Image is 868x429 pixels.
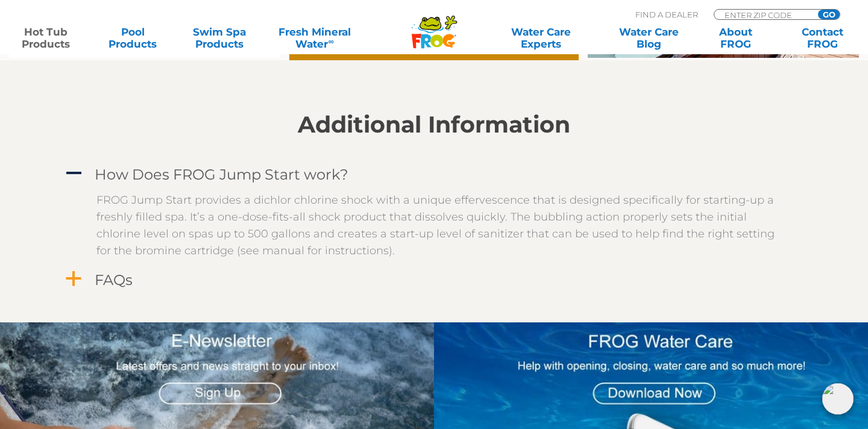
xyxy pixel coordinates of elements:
span: A [64,164,83,183]
span: a [64,270,83,288]
sup: ∞ [328,37,333,46]
a: PoolProducts [99,26,166,50]
a: A How Does FROG Jump Start work? [63,163,805,186]
img: openIcon [822,383,854,415]
a: Swim SpaProducts [186,26,253,50]
a: ContactFROG [788,26,856,50]
input: Zip Code Form [723,10,805,20]
a: a FAQs [63,269,805,291]
h4: FAQs [95,272,133,288]
a: Water CareExperts [486,26,596,50]
a: AboutFROG [702,26,769,50]
h2: Additional Information [63,111,805,138]
p: FROG Jump Start provides a dichlor chlorine shock with a unique effervescence that is designed sp... [96,192,790,259]
a: Fresh MineralWater∞ [272,26,357,50]
p: Find A Dealer [635,9,698,20]
input: GO [818,10,840,19]
a: Hot TubProducts [12,26,80,50]
a: Water CareBlog [615,26,682,50]
h4: How Does FROG Jump Start work? [95,166,348,183]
